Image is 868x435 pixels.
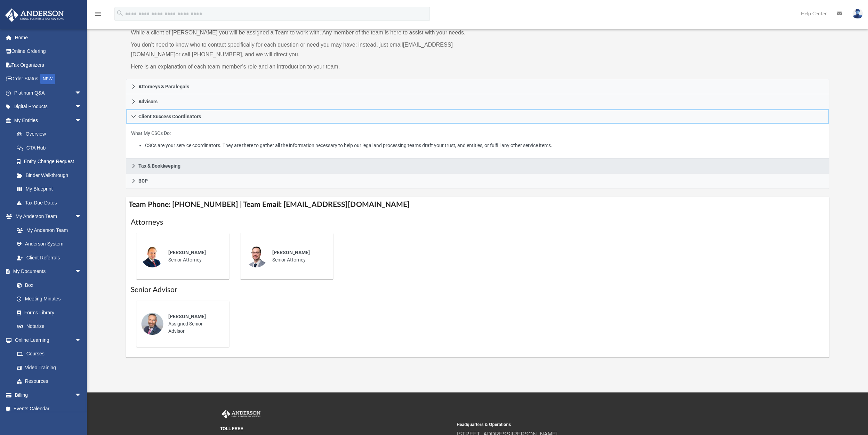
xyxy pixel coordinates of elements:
p: Here is an explanation of each team member’s role and an introduction to your team. [131,62,473,72]
span: arrow_drop_down [75,388,89,402]
a: Tax Organizers [5,58,92,72]
span: arrow_drop_down [75,113,89,128]
span: Client Success Coordinators [138,114,201,119]
div: Senior Attorney [267,244,328,268]
span: Tax & Bookkeeping [138,163,180,168]
a: [EMAIL_ADDRESS][DOMAIN_NAME] [131,42,452,57]
a: Tax Due Dates [10,196,92,210]
span: arrow_drop_down [75,265,89,279]
a: Resources [10,374,89,388]
a: Online Learningarrow_drop_down [5,333,89,347]
a: My Anderson Teamarrow_drop_down [5,210,89,224]
a: BCP [126,174,829,188]
small: Headquarters & Operations [457,421,688,428]
a: menu [94,13,102,18]
p: You don’t need to know who to contact specifically for each question or need you may have; instea... [131,40,473,59]
a: Online Ordering [5,45,92,58]
a: My Blueprint [10,182,89,196]
a: Entity Change Request [10,155,92,169]
a: Advisors [126,94,829,109]
a: Platinum Q&Aarrow_drop_down [5,86,92,100]
a: Client Referrals [10,251,89,265]
a: Anderson System [10,237,89,251]
a: Box [10,278,85,292]
span: Advisors [138,99,158,104]
img: User Pic [852,9,863,19]
span: arrow_drop_down [75,210,89,224]
img: thumbnail [141,245,163,267]
a: Attorneys & Paralegals [126,79,829,94]
li: CSCs are your service coordinators. They are there to gather all the information necessary to hel... [145,141,823,150]
a: Video Training [10,361,85,374]
a: Home [5,31,92,45]
a: Order StatusNEW [5,72,92,86]
a: CTA Hub [10,141,92,155]
img: Anderson Advisors Platinum Portal [220,410,262,419]
a: Events Calendar [5,402,92,416]
a: My Documentsarrow_drop_down [5,265,89,279]
a: My Anderson Team [10,223,85,237]
div: Senior Attorney [163,244,224,268]
img: thumbnail [141,313,163,335]
span: arrow_drop_down [75,333,89,347]
h1: Senior Advisor [131,285,824,295]
a: Meeting Minutes [10,292,89,306]
a: My Entitiesarrow_drop_down [5,113,92,127]
img: Anderson Advisors Platinum Portal [3,8,66,22]
span: [PERSON_NAME] [168,314,206,319]
p: What My CSCs Do: [131,129,823,150]
div: NEW [40,74,55,84]
a: Digital Productsarrow_drop_down [5,100,92,114]
i: search [116,9,124,17]
div: Client Success Coordinators [126,124,829,159]
a: Notarize [10,320,89,333]
p: While a client of [PERSON_NAME] you will be assigned a Team to work with. Any member of the team ... [131,28,473,38]
h1: Attorneys [131,217,824,227]
i: menu [94,10,102,18]
span: arrow_drop_down [75,100,89,114]
span: Attorneys & Paralegals [138,84,189,89]
a: Courses [10,347,89,361]
img: thumbnail [245,245,267,267]
a: Client Success Coordinators [126,109,829,124]
a: Overview [10,127,92,141]
a: Binder Walkthrough [10,168,92,182]
div: Assigned Senior Advisor [163,308,224,340]
a: Forms Library [10,306,85,320]
a: Tax & Bookkeeping [126,159,829,174]
a: Billingarrow_drop_down [5,388,92,402]
span: [PERSON_NAME] [272,250,310,255]
small: TOLL FREE [220,426,452,432]
h4: Team Phone: [PHONE_NUMBER] | Team Email: [EMAIL_ADDRESS][DOMAIN_NAME] [126,197,829,212]
span: [PERSON_NAME] [168,250,206,255]
span: arrow_drop_down [75,86,89,100]
span: BCP [138,178,148,183]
